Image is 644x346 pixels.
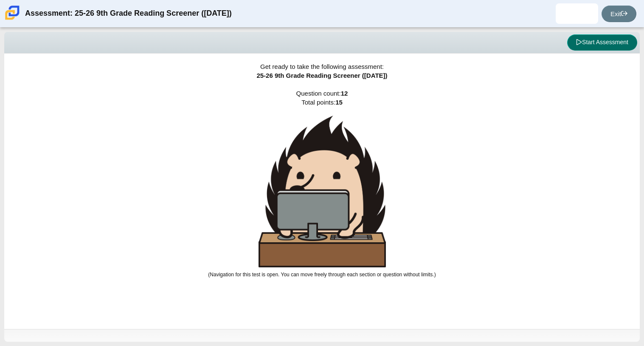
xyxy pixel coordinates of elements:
span: Question count: Total points: [208,90,436,278]
button: Start Assessment [567,34,637,51]
a: Exit [602,6,636,22]
span: 25-26 9th Grade Reading Screener ([DATE]) [256,72,387,79]
img: farrah.lucasharris.V77vvT [570,7,584,20]
b: 15 [335,99,343,106]
img: hedgehog-behind-computer-large.png [259,116,386,267]
a: Carmen School of Science & Technology [3,16,21,23]
span: Get ready to take the following assessment: [260,63,384,70]
div: Assessment: 25-26 9th Grade Reading Screener ([DATE]) [25,3,232,24]
small: (Navigation for this test is open. You can move freely through each section or question without l... [208,272,436,278]
b: 12 [341,90,348,97]
img: Carmen School of Science & Technology [3,4,21,22]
